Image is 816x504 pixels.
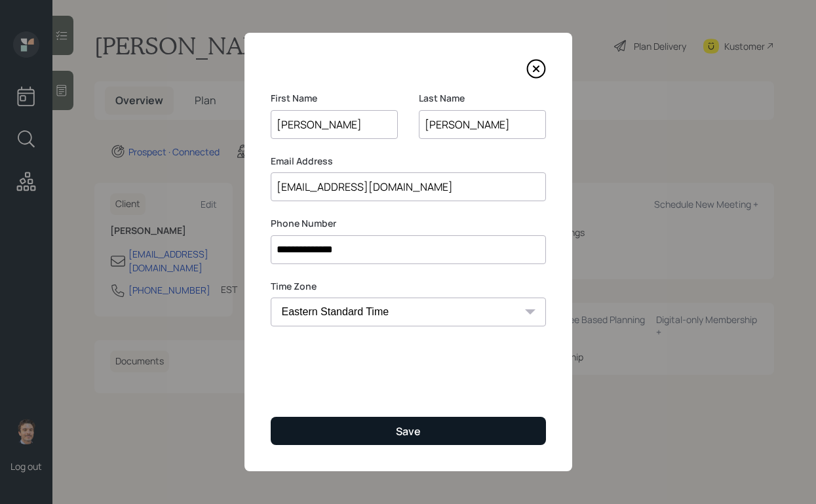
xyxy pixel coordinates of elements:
[271,217,546,230] label: Phone Number
[419,92,546,105] label: Last Name
[396,424,421,438] div: Save
[271,280,546,293] label: Time Zone
[271,92,398,105] label: First Name
[271,417,546,445] button: Save
[271,155,546,168] label: Email Address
